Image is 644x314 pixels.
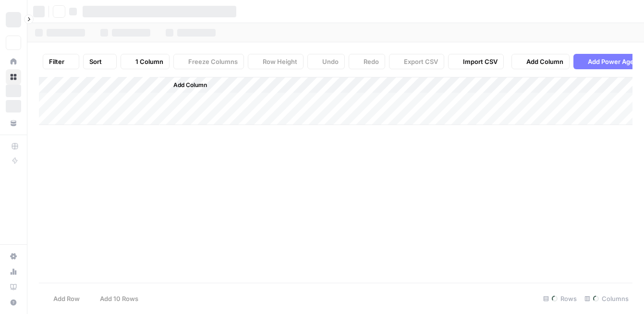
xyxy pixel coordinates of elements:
[43,54,79,69] button: Filter
[448,54,504,69] button: Import CSV
[173,54,244,69] button: Freeze Columns
[463,57,498,66] span: Import CSV
[248,54,304,69] button: Row Height
[511,54,570,69] button: Add Column
[121,54,170,69] button: 1 Column
[53,294,80,303] span: Add Row
[83,54,117,69] button: Sort
[39,291,85,306] button: Add Row
[581,291,632,306] div: Columns
[526,57,563,66] span: Add Column
[389,54,444,69] button: Export CSV
[6,115,21,131] a: Your Data
[349,54,385,69] button: Redo
[6,69,21,85] a: Browse
[135,57,163,66] span: 1 Column
[188,57,238,66] span: Freeze Columns
[539,291,581,306] div: Rows
[49,57,64,66] span: Filter
[263,57,297,66] span: Row Height
[89,57,102,66] span: Sort
[404,57,438,66] span: Export CSV
[161,79,211,91] button: Add Column
[6,279,21,295] a: Learning Hub
[6,249,21,264] a: Settings
[6,295,21,310] button: Help + Support
[100,294,138,303] span: Add 10 Rows
[173,81,207,89] span: Add Column
[322,57,339,66] span: Undo
[6,54,21,69] a: Home
[85,291,144,306] button: Add 10 Rows
[364,57,379,66] span: Redo
[307,54,345,69] button: Undo
[6,264,21,279] a: Usage
[588,57,640,66] span: Add Power Agent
